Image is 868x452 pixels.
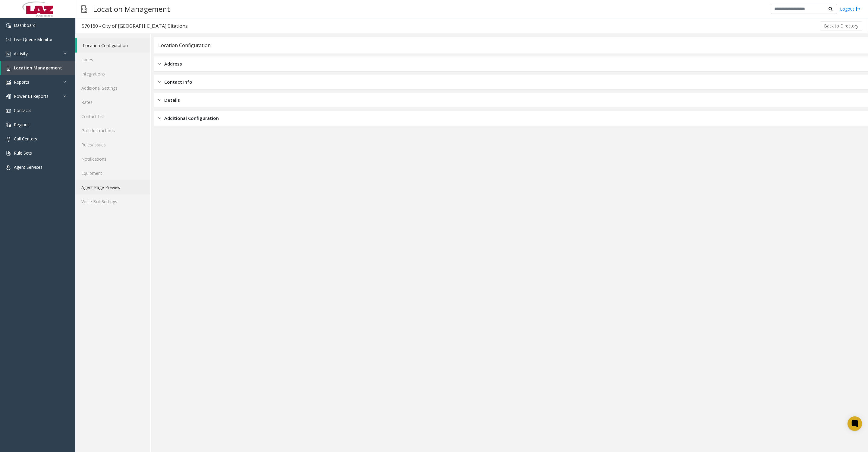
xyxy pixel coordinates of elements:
[6,137,11,142] img: 'icon'
[856,6,860,12] img: logout
[6,66,11,71] img: 'icon'
[14,51,28,56] span: Activity
[164,60,182,67] span: Address
[6,108,11,113] img: 'icon'
[75,138,150,152] a: Rules/Issues
[820,21,862,30] button: Back to Directory
[6,151,11,156] img: 'icon'
[75,123,150,138] a: Gate Instructions
[14,107,31,113] span: Contacts
[14,37,53,42] span: Live Queue Monitor
[81,2,87,16] img: pageIcon
[158,115,161,122] img: closed
[75,53,150,67] a: Lanes
[14,22,36,28] span: Dashboard
[6,165,11,170] img: 'icon'
[6,23,11,28] img: 'icon'
[14,136,37,142] span: Call Centers
[14,164,42,170] span: Agent Services
[75,194,150,209] a: Voice Bot Settings
[158,41,211,49] div: Location Configuration
[14,79,29,85] span: Reports
[158,97,161,104] img: closed
[90,2,173,16] h3: Location Management
[6,94,11,99] img: 'icon'
[75,67,150,81] a: Integrations
[164,97,180,104] span: Details
[75,180,150,194] a: Agent Page Preview
[75,81,150,95] a: Additional Settings
[164,115,219,122] span: Additional Configuration
[14,150,32,156] span: Rule Sets
[840,6,860,12] a: Logout
[75,95,150,109] a: Rates
[14,65,62,71] span: Location Management
[1,61,75,75] a: Location Management
[164,79,192,85] span: Contact Info
[77,38,150,53] a: Location Configuration
[75,109,150,123] a: Contact List
[82,22,188,30] div: 570160 - City of [GEOGRAPHIC_DATA] Citations
[6,123,11,127] img: 'icon'
[14,93,49,99] span: Power BI Reports
[158,79,161,85] img: closed
[6,37,11,42] img: 'icon'
[6,80,11,85] img: 'icon'
[14,122,30,127] span: Regions
[6,52,11,56] img: 'icon'
[158,60,161,67] img: closed
[75,152,150,166] a: Notifications
[75,166,150,180] a: Equipment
